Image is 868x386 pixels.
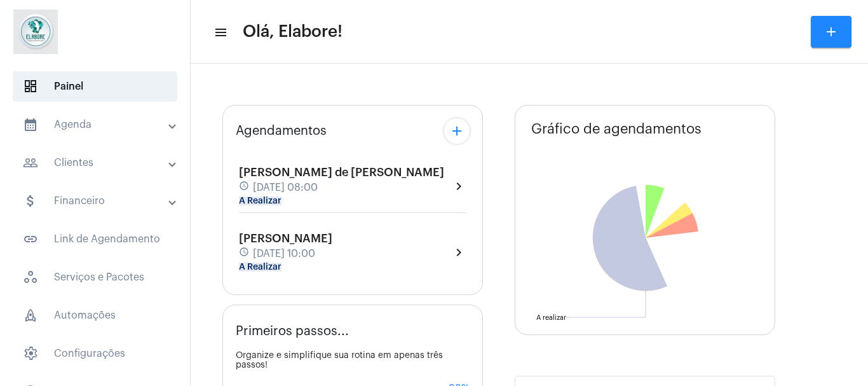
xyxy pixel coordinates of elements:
span: [DATE] 08:00 [253,182,318,193]
mat-expansion-panel-header: sidenav iconClientes [8,148,190,178]
span: Primeiros passos... [236,324,349,338]
span: [PERSON_NAME] de [PERSON_NAME] [239,167,444,178]
span: Automações [13,300,177,331]
mat-panel-title: Financeiro [23,193,170,209]
mat-icon: sidenav icon [23,193,38,209]
span: Agendamentos [236,124,327,138]
mat-icon: chevron_right [451,179,466,194]
mat-expansion-panel-header: sidenav iconAgenda [8,109,190,140]
span: sidenav icon [23,79,38,94]
mat-icon: sidenav icon [214,25,226,40]
mat-chip: A Realizar [239,196,281,205]
mat-icon: sidenav icon [23,231,38,247]
mat-chip: A Realizar [239,263,281,272]
mat-icon: sidenav icon [23,117,38,132]
span: Configurações [13,338,177,369]
span: sidenav icon [23,346,38,361]
mat-panel-title: Clientes [23,155,170,170]
span: sidenav icon [23,270,38,285]
span: Link de Agendamento [13,224,177,254]
span: [PERSON_NAME] [239,233,332,244]
img: 4c6856f8-84c7-1050-da6c-cc5081a5dbaf.jpg [10,6,61,57]
span: Olá, Elabore! [243,22,342,42]
mat-icon: add [449,123,465,139]
mat-icon: chevron_right [451,245,466,260]
text: A realizar [536,314,566,321]
mat-icon: sidenav icon [23,155,38,170]
mat-icon: schedule [239,181,250,195]
span: Painel [13,71,177,102]
span: Organize e simplifique sua rotina em apenas três passos! [236,351,443,369]
mat-panel-title: Agenda [23,117,170,132]
span: [DATE] 10:00 [253,248,315,259]
mat-icon: schedule [239,247,250,261]
span: sidenav icon [23,308,38,323]
mat-icon: add [824,24,839,39]
mat-expansion-panel-header: sidenav iconFinanceiro [8,186,190,216]
span: Serviços e Pacotes [13,262,177,293]
span: Gráfico de agendamentos [531,121,702,137]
